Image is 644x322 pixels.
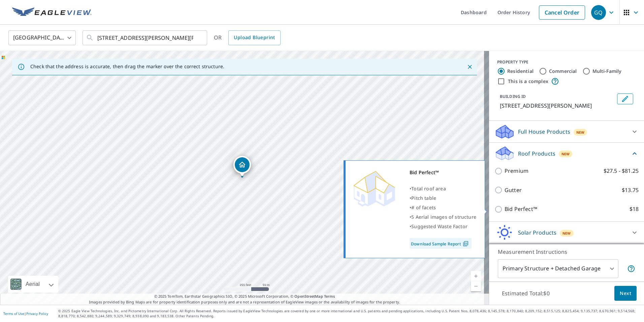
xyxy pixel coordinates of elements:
[497,59,636,65] div: PROPERTY TYPE
[498,248,635,256] p: Measurement Instructions
[576,130,585,135] span: New
[465,62,474,71] button: Close
[410,212,476,222] div: •
[12,7,92,18] img: EV Logo
[228,30,280,45] a: Upload Blueprint
[507,68,534,75] label: Residential
[498,259,618,278] div: Primary Structure + Detached Garage
[518,128,570,136] p: Full House Products
[508,78,548,85] label: This is a complex
[234,33,275,42] span: Upload Blueprint
[505,205,537,213] p: Bid Perfect™
[591,5,606,20] div: GQ
[562,231,571,236] span: New
[411,214,476,220] span: 5 Aerial images of structure
[3,311,24,316] a: Terms of Use
[496,286,555,301] p: Estimated Total: $0
[233,156,251,177] div: Dropped pin, building 1, Residential property, 485 Arlen Dr Rohnert Park, CA 94928
[614,286,637,301] button: Next
[505,167,528,175] p: Premium
[494,224,639,241] div: Solar ProductsNew
[494,145,639,161] div: Roof ProductsNew
[539,5,585,20] a: Cancel Order
[411,195,436,201] span: Pitch table
[604,167,639,175] p: $27.5 - $81.25
[461,241,470,247] img: Pdf Icon
[410,238,472,249] a: Download Sample Report
[627,265,635,273] span: Your report will include the primary structure and a detached garage if one exists.
[500,102,614,110] p: [STREET_ADDRESS][PERSON_NAME]
[410,193,476,203] div: •
[410,222,476,231] div: •
[3,312,48,316] p: |
[58,308,641,319] p: © 2025 Eagle View Technologies, Inc. and Pictometry International Corp. All Rights Reserved. Repo...
[549,68,577,75] label: Commercial
[214,30,281,45] div: OR
[24,276,42,293] div: Aerial
[518,150,555,158] p: Roof Products
[30,63,224,70] p: Check that the address is accurate, then drag the marker over the correct structure.
[26,311,48,316] a: Privacy Policy
[518,229,556,237] p: Solar Products
[97,28,193,47] input: Search by address or latitude-longitude
[410,168,476,177] div: Bid Perfect™
[8,276,58,293] div: Aerial
[494,124,639,140] div: Full House ProductsNew
[505,186,522,194] p: Gutter
[617,93,633,104] button: Edit building 1
[500,93,526,99] p: BUILDING ID
[324,294,335,299] a: Terms
[630,205,639,213] p: $18
[410,203,476,212] div: •
[411,204,436,211] span: # of facets
[620,289,631,298] span: Next
[622,186,639,194] p: $13.75
[410,184,476,193] div: •
[351,168,398,208] img: Premium
[8,28,76,47] div: [GEOGRAPHIC_DATA]
[411,185,446,192] span: Total roof area
[592,68,622,75] label: Multi-Family
[471,281,481,291] a: Current Level 17, Zoom Out
[561,151,570,157] span: New
[471,271,481,281] a: Current Level 17, Zoom In
[411,223,468,230] span: Suggested Waste Factor
[294,294,323,299] a: OpenStreetMap
[154,294,335,299] span: © 2025 TomTom, Earthstar Geographics SIO, © 2025 Microsoft Corporation, ©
